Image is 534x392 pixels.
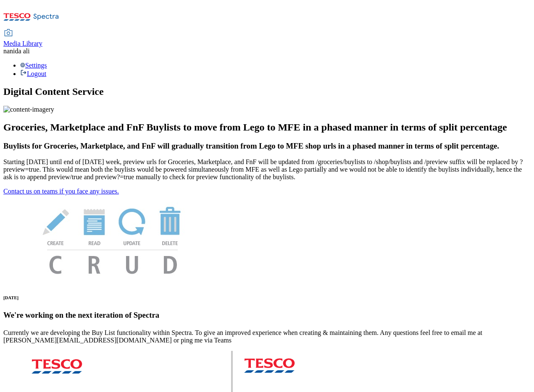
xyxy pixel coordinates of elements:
[3,30,42,47] a: Media Library
[3,188,119,195] a: Contact us on teams if you face any issues.
[3,122,531,133] h2: Groceries, Marketplace and FnF Buylists to move from Lego to MFE in a phased manner in terms of s...
[3,195,222,283] img: News Image
[3,86,531,97] h1: Digital Content Service
[3,158,531,181] p: Starting [DATE] until end of [DATE] week, preview urls for Groceries, Marketplace, and FnF will b...
[10,47,30,55] span: nida ali
[3,40,42,47] span: Media Library
[20,70,46,77] a: Logout
[20,62,47,69] a: Settings
[3,295,531,300] h6: [DATE]
[3,329,531,344] p: Currently we are developing the Buy List functionality within Spectra. To give an improved experi...
[3,106,54,113] img: content-imagery
[3,47,10,55] span: na
[3,141,531,151] h3: Buylists for Groceries, Marketplace, and FnF will gradually transition from Lego to MFE shop urls...
[3,311,531,320] h3: We're working on the next iteration of Spectra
